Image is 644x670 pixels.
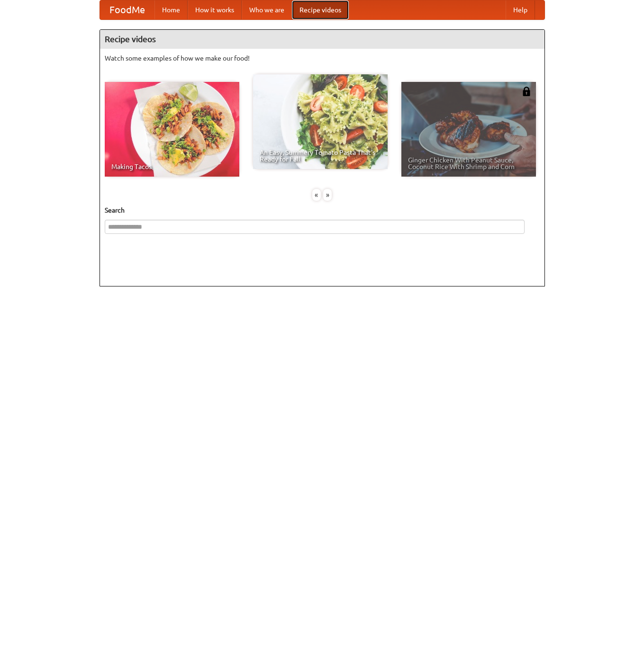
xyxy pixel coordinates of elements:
a: FoodMe [100,0,154,19]
div: « [312,189,321,201]
span: An Easy, Summery Tomato Pasta That's Ready for Fall [260,149,381,162]
span: Making Tacos [111,163,233,170]
img: 483408.png [522,87,531,96]
p: Watch some examples of how we make our food! [105,54,540,63]
a: Who we are [242,0,292,19]
a: An Easy, Summery Tomato Pasta That's Ready for Fall [253,74,388,169]
a: Help [506,0,535,19]
a: How it works [188,0,242,19]
a: Home [154,0,188,19]
h4: Recipe videos [100,30,544,49]
h5: Search [105,205,540,215]
div: » [323,189,332,201]
a: Recipe videos [292,0,349,19]
a: Making Tacos [105,82,239,177]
